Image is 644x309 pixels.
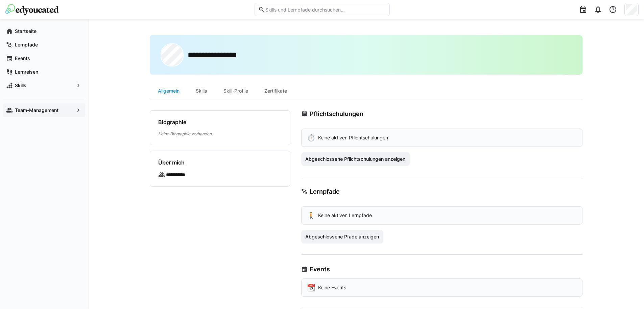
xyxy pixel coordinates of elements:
[310,188,340,195] h3: Lernpfade
[304,233,380,240] span: Abgeschlossene Pfade anzeigen
[318,284,346,291] p: Keine Events
[265,6,386,13] input: Skills und Lernpfade durchsuchen…
[301,152,410,166] button: Abgeschlossene Pflichtschulungen anzeigen
[318,134,388,141] p: Keine aktiven Pflichtschulungen
[307,212,315,219] div: 🚶
[158,119,186,125] h4: Biographie
[188,83,215,99] div: Skills
[256,83,295,99] div: Zertifikate
[318,212,372,219] p: Keine aktiven Lernpfade
[310,110,363,118] h3: Pflichtschulungen
[304,156,406,162] span: Abgeschlossene Pflichtschulungen anzeigen
[158,159,185,166] h4: Über mich
[215,83,256,99] div: Skill-Profile
[310,266,330,273] h3: Events
[307,134,315,141] div: ⏱️
[301,230,384,244] button: Abgeschlossene Pfade anzeigen
[158,131,282,137] p: Keine Biographie vorhanden
[307,284,315,291] div: 📆
[150,83,188,99] div: Allgemein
